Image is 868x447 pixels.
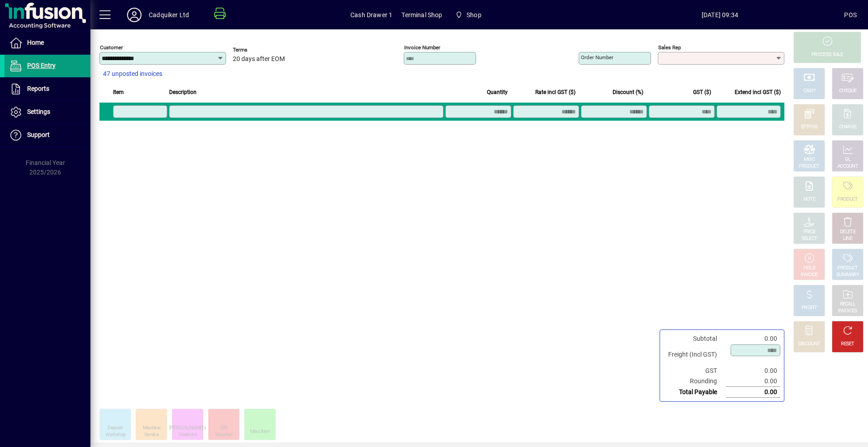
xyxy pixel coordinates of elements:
button: Profile [120,7,149,23]
div: RESET [841,341,854,348]
a: Support [5,124,90,146]
span: Extend incl GST ($) [735,87,781,97]
div: RECALL [840,301,856,308]
div: Workshop [105,432,125,438]
td: Subtotal [664,334,726,344]
div: PROCESS SALE [811,52,843,58]
div: NOTE [803,196,815,203]
div: DELETE [840,229,855,235]
span: Reports [27,85,49,92]
div: DISCOUNT [798,341,820,348]
span: Discount (%) [613,87,643,97]
span: Terminal Shop [401,8,442,22]
a: Reports [5,78,90,100]
div: CHARGE [839,124,857,131]
div: Creations [178,432,197,438]
div: Voucher [216,432,232,438]
div: POS [844,8,857,22]
td: 0.00 [726,366,780,376]
div: SUMMARY [836,272,859,278]
div: Cadquiker Ltd [149,8,189,22]
a: Settings [5,101,90,123]
span: Description [169,87,197,97]
div: Gift [220,425,227,432]
span: Quantity [487,87,508,97]
div: PROFIT [802,305,817,311]
div: ACCOUNT [837,163,858,170]
div: GL [845,156,851,163]
td: Total Payable [664,387,726,398]
mat-label: Customer [100,44,123,51]
span: Cash Drawer 1 [350,8,392,22]
div: PRICE [803,229,816,235]
div: Machine [143,425,160,432]
span: Rate incl GST ($) [535,87,576,97]
span: [DATE] 09:34 [595,8,844,22]
span: Shop [467,8,481,22]
div: PRODUCT [799,163,819,170]
td: GST [664,366,726,376]
span: Item [113,87,124,97]
mat-label: Invoice number [404,44,440,51]
mat-label: Order number [581,54,613,61]
div: PRODUCT [837,196,858,203]
td: 0.00 [726,334,780,344]
span: POS Entry [27,62,56,69]
div: LINE [843,235,852,242]
div: EFTPOS [801,124,818,131]
span: 20 days after EOM [233,56,285,63]
td: 0.00 [726,376,780,387]
span: Home [27,39,44,46]
a: Home [5,32,90,54]
span: Support [27,131,50,138]
div: Service [144,432,159,438]
div: PRODUCT [837,265,858,272]
span: Shop [452,7,485,23]
div: [PERSON_NAME]'s [169,425,207,432]
span: GST ($) [693,87,711,97]
div: INVOICE [801,272,817,278]
div: MISC [804,156,815,163]
div: HOLD [803,265,815,272]
td: Rounding [664,376,726,387]
span: Settings [27,108,50,115]
button: 47 unposted invoices [99,66,166,82]
td: 0.00 [726,387,780,398]
span: Terms [233,47,287,53]
div: CHEQUE [839,88,856,94]
div: Deposit [108,425,123,432]
div: INVOICES [838,308,857,315]
div: Misc Item [250,428,270,435]
span: 47 unposted invoices [103,69,162,79]
div: SELECT [802,235,817,242]
div: CASH [803,88,815,94]
td: Freight (Incl GST) [664,344,726,366]
mat-label: Sales rep [658,44,681,51]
